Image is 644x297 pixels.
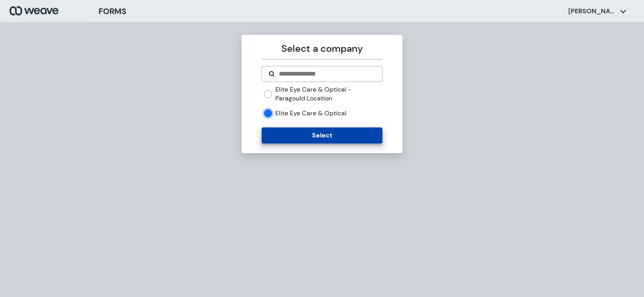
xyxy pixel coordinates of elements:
[275,109,347,118] label: Elite Eye Care & Optical
[568,7,617,16] p: [PERSON_NAME]
[262,127,382,143] button: Select
[278,69,375,79] input: Search
[262,41,382,56] p: Select a company
[99,5,126,17] h3: FORMS
[275,85,382,102] label: Elite Eye Care & Optical - Paragould Location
